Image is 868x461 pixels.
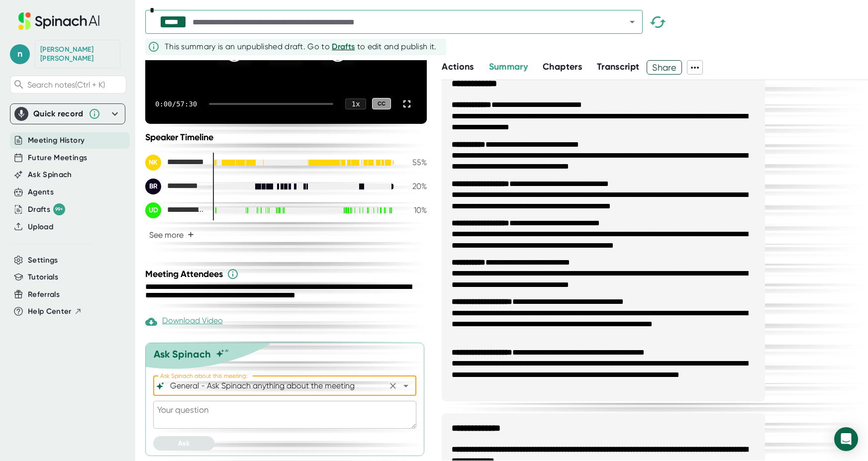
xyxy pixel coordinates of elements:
span: Actions [442,61,474,72]
input: What can we do to help? [168,379,384,393]
button: Share [647,60,682,75]
div: NK [145,155,161,171]
button: Summary [489,60,528,74]
div: 55 % [402,158,427,167]
button: Ask [153,436,214,451]
div: 99+ [53,203,65,215]
div: 20 % [402,182,427,191]
div: Ask Spinach [154,348,211,360]
span: Search notes (Ctrl + K) [27,80,105,90]
button: Agents [28,186,54,198]
div: CC [372,98,391,109]
div: This summary is an unpublished draft. Go to to edit and publish it. [165,41,437,53]
button: Settings [28,255,58,266]
button: Open [399,379,413,393]
button: Upload [28,221,53,233]
div: Quick record [33,109,84,119]
div: Download Video [145,316,223,328]
button: Ask Spinach [28,169,72,181]
div: UCDC Debbie S. Deas [145,202,205,218]
span: Transcript [597,61,640,72]
span: Summary [489,61,528,72]
div: Quick record [14,104,121,124]
span: + [188,231,194,239]
button: Drafts 99+ [28,203,65,215]
button: Open [625,15,639,29]
div: Nicole Kelly [40,45,115,63]
div: BR [145,179,161,194]
span: Chapters [543,61,582,72]
span: n [10,44,30,64]
div: UD [145,202,161,218]
span: Drafts [332,42,355,51]
button: Chapters [543,60,582,74]
span: Ask [178,439,190,448]
div: Meeting Attendees [145,268,429,280]
div: Drafts [28,203,65,215]
div: 10 % [402,205,427,215]
button: Help Center [28,306,82,317]
button: Clear [386,379,400,393]
button: Actions [442,60,474,74]
div: 1 x [345,98,366,109]
span: Share [647,59,681,76]
button: Future Meetings [28,152,87,164]
button: Referrals [28,289,60,300]
button: Transcript [597,60,640,74]
button: Drafts [332,41,355,53]
div: Speaker Timeline [145,132,427,143]
span: Help Center [28,306,72,317]
div: Open Intercom Messenger [834,427,858,451]
button: See more+ [145,226,198,244]
div: 0:00 / 57:30 [155,100,197,108]
div: Nicole Kelly [145,155,205,171]
button: Meeting History [28,135,85,146]
button: Tutorials [28,272,58,283]
div: Brady Rowe [145,179,205,194]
